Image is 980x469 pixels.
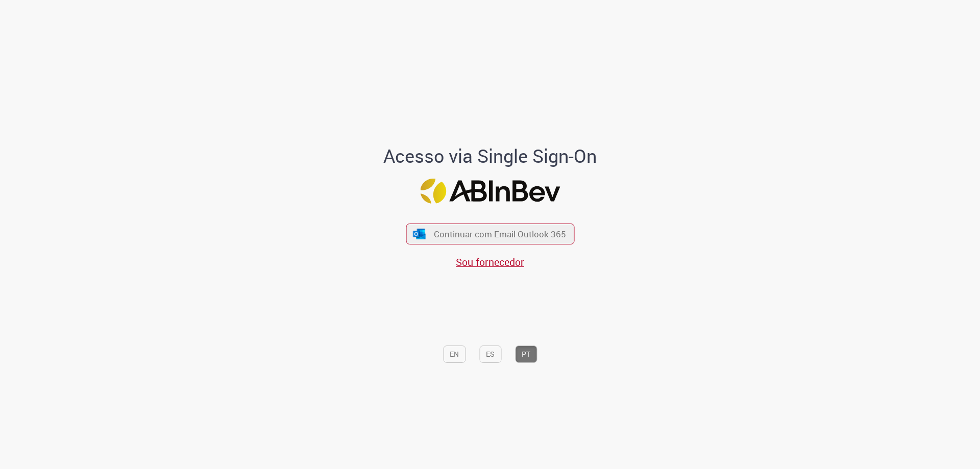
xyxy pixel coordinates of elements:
img: Logo ABInBev [420,179,560,204]
button: ES [479,345,501,363]
button: EN [443,345,465,363]
span: Continuar com Email Outlook 365 [434,228,566,240]
button: ícone Azure/Microsoft 360 Continuar com Email Outlook 365 [406,224,574,244]
a: Sou fornecedor [456,255,524,269]
button: PT [515,345,537,363]
h1: Acesso via Single Sign-On [349,146,632,166]
img: ícone Azure/Microsoft 360 [412,229,427,239]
